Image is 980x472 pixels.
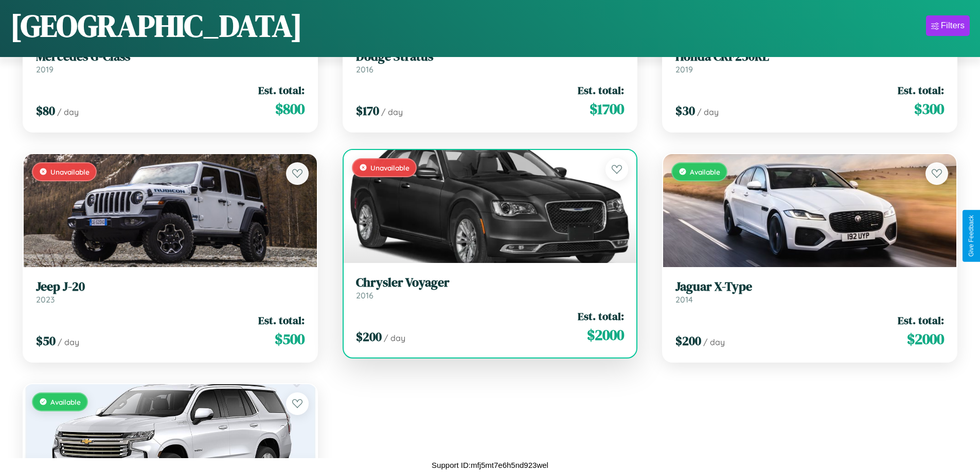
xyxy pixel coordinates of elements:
h3: Honda CRF250RL [675,49,944,64]
a: Jeep J-202023 [36,279,305,305]
span: Available [50,398,81,406]
span: $ 1700 [590,99,624,119]
span: $ 2000 [587,325,624,345]
span: 2014 [675,294,693,305]
span: $ 50 [36,332,56,349]
span: Est. total: [898,83,944,98]
span: $ 200 [675,332,701,349]
a: Dodge Stratus2016 [356,49,625,74]
span: Available [690,167,720,176]
button: Filters [926,15,970,36]
h1: [GEOGRAPHIC_DATA] [10,5,302,47]
span: $ 2000 [907,329,944,349]
h3: Jaguar X-Type [675,279,944,294]
span: / day [381,107,403,117]
a: Chrysler Voyager2016 [356,275,625,300]
span: 2023 [36,294,55,305]
h3: Chrysler Voyager [356,275,625,290]
div: Filters [941,21,965,31]
span: Est. total: [258,83,305,98]
span: 2019 [675,64,693,74]
a: Mercedes G-Class2019 [36,49,305,74]
span: $ 170 [356,102,379,119]
span: / day [384,333,405,343]
a: Honda CRF250RL2019 [675,49,944,74]
div: Give Feedback [968,215,975,257]
span: $ 500 [275,329,305,349]
span: Est. total: [258,313,305,328]
span: 2019 [36,64,54,74]
span: Est. total: [898,313,944,328]
span: Unavailable [50,167,90,176]
h3: Jeep J-20 [36,279,305,294]
span: 2016 [356,64,373,74]
a: Jaguar X-Type2014 [675,279,944,305]
h3: Dodge Stratus [356,49,625,64]
span: $ 300 [914,99,944,119]
span: $ 800 [275,99,305,119]
span: / day [58,337,79,347]
span: / day [697,107,719,117]
span: $ 200 [356,328,382,345]
span: / day [703,337,725,347]
h3: Mercedes G-Class [36,49,305,64]
span: / day [57,107,79,117]
span: $ 80 [36,102,55,119]
span: Est. total: [578,83,624,98]
span: Est. total: [578,309,624,324]
span: $ 30 [675,102,695,119]
span: Unavailable [370,163,409,172]
span: 2016 [356,290,373,300]
p: Support ID: mfj5mt7e6h5nd923wel [432,458,548,472]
